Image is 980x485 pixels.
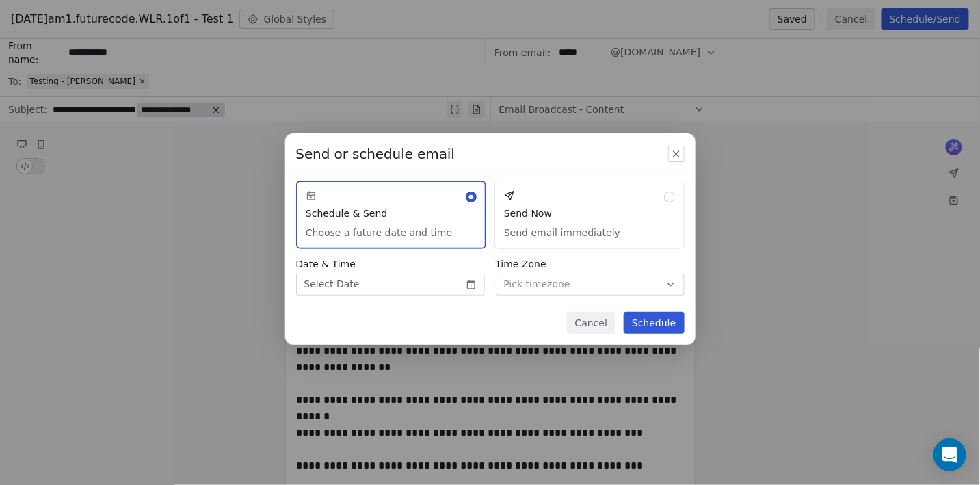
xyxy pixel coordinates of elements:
[624,312,684,334] button: Schedule
[504,277,570,291] span: Pick timezone
[567,312,615,334] button: Cancel
[296,274,485,296] button: Select Date
[296,257,485,271] span: Date & Time
[304,277,360,291] span: Select Date
[296,144,455,163] span: Send or schedule email
[496,274,685,296] button: Pick timezone
[496,257,685,271] span: Time Zone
